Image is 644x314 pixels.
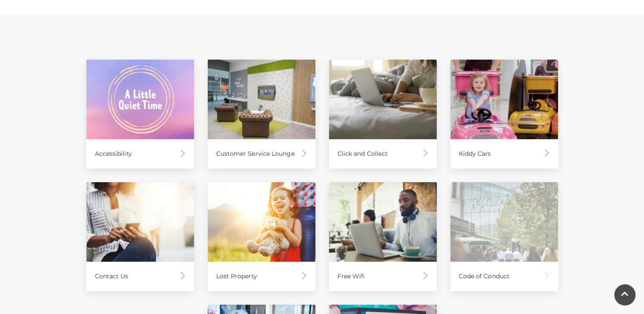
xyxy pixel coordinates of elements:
a: Kiddy Cars [450,60,558,168]
a: Customer Service Lounge [208,60,315,168]
div: Free Wifi [329,262,437,291]
div: Code of Conduct [450,262,558,291]
div: Customer Service Lounge [208,139,315,168]
a: Free Wifi [329,182,437,291]
div: Accessibility [86,139,194,168]
a: Accessibility [86,60,194,168]
div: Click and Collect [329,139,437,168]
a: Contact Us [86,182,194,291]
div: Contact Us [86,262,194,291]
a: Lost Property [208,182,315,291]
div: Lost Property [208,262,315,291]
a: Code of Conduct [450,182,558,291]
a: Click and Collect [329,60,437,168]
div: Kiddy Cars [450,139,558,168]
